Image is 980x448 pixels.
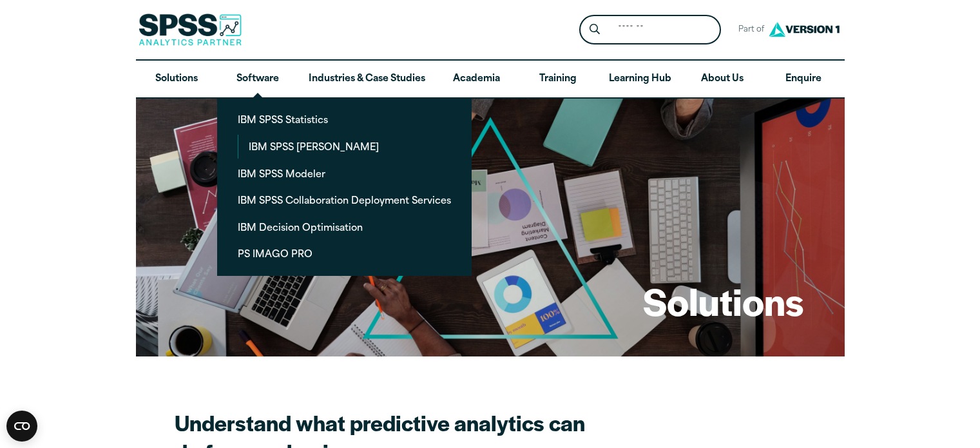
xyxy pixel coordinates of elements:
[599,61,682,98] a: Learning Hub
[517,61,598,98] a: Training
[136,61,845,98] nav: Desktop version of site main menu
[227,162,461,186] a: IBM SPSS Modeler
[227,108,461,131] a: IBM SPSS Statistics
[298,61,436,98] a: Industries & Case Studies
[582,18,606,42] button: Search magnifying glass icon
[227,242,461,266] a: PS IMAGO PRO
[227,215,461,239] a: IBM Decision Optimisation
[139,14,242,46] img: SPSS Analytics Partner
[136,61,217,98] a: Solutions
[227,188,461,212] a: IBM SPSS Collaboration Deployment Services
[217,61,298,98] a: Software
[731,21,765,39] span: Part of
[763,61,844,98] a: Enquire
[217,97,472,276] ul: Software
[765,17,843,41] img: Version1 Logo
[436,61,517,98] a: Academia
[643,276,803,326] h1: Solutions
[590,24,600,35] svg: Search magnifying glass icon
[579,15,721,45] form: Site Header Search Form
[238,135,461,159] a: IBM SPSS [PERSON_NAME]
[6,411,37,442] button: Open CMP widget
[682,61,763,98] a: About Us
